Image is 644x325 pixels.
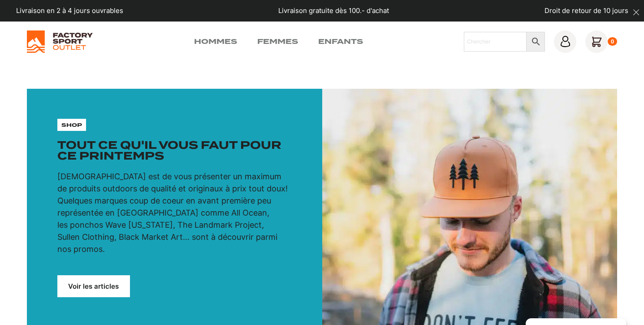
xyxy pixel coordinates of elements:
[278,6,389,16] p: Livraison gratuite dès 100.- d'achat
[545,6,628,16] p: Droit de retour de 10 jours
[16,6,123,16] p: Livraison en 2 à 4 jours ouvrables
[608,37,617,46] div: 0
[61,121,82,129] p: shop
[57,275,130,297] a: Voir les articles
[257,36,298,47] a: Femmes
[464,32,527,52] input: Chercher
[194,36,237,47] a: Hommes
[318,36,363,47] a: Enfants
[57,140,292,161] h1: Tout ce qu'il vous faut pour ce printemps
[57,170,292,255] p: [DEMOGRAPHIC_DATA] est de vous présenter un maximum de produits outdoors de qualité et originaux ...
[27,30,93,53] img: Factory Sport Outlet
[628,4,644,20] button: dismiss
